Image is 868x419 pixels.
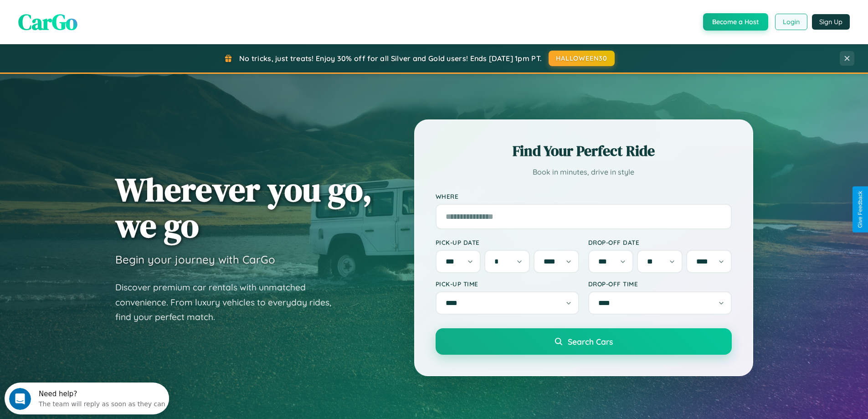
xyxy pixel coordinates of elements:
[436,238,579,246] label: Pick-up Date
[436,192,732,200] label: Where
[5,383,169,414] iframe: Intercom live chat discovery launcher
[568,336,613,347] span: Search Cars
[34,15,161,25] div: The team will reply as soon as they can
[857,191,863,228] div: Give Feedback
[436,141,732,161] h2: Find Your Perfect Ride
[436,280,579,288] label: Pick-up Time
[588,238,732,246] label: Drop-off Date
[115,280,343,325] p: Discover premium car rentals with unmatched convenience. From luxury vehicles to everyday rides, ...
[812,14,850,30] button: Sign Up
[34,8,161,15] div: Need help?
[549,51,615,66] button: HALLOWEEN30
[115,253,275,266] h3: Begin your journey with CarGo
[436,166,732,179] p: Book in minutes, drive in style
[775,14,807,30] button: Login
[703,13,768,31] button: Become a Host
[436,328,732,355] button: Search Cars
[4,4,169,29] div: Open Intercom Messenger
[9,388,31,410] iframe: Intercom live chat
[239,54,542,63] span: No tricks, just treats! Enjoy 30% off for all Silver and Gold users! Ends [DATE] 1pm PT.
[18,7,77,37] span: CarGo
[115,171,372,243] h1: Wherever you go, we go
[588,280,732,288] label: Drop-off Time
